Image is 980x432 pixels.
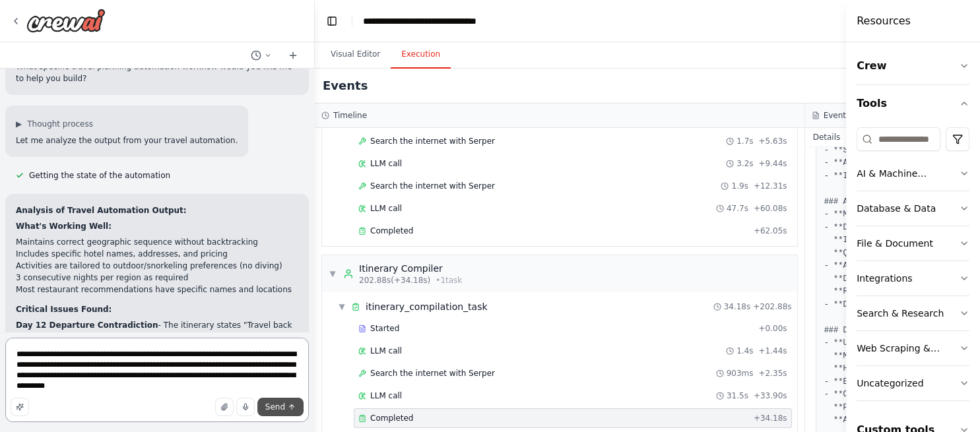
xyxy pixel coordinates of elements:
p: - The itinerary states "Travel back to [GEOGRAPHIC_DATA] for flight (approx. 4 hours)" which viol... [16,319,298,367]
span: + 202.88s [753,301,791,312]
span: 47.7s [727,203,748,214]
h3: Event details [824,110,875,121]
span: + 2.35s [758,368,787,379]
span: 3.2s [736,158,753,169]
span: Thought process [27,119,93,129]
img: Logo [26,9,106,32]
button: Database & Data [857,191,969,226]
div: Search & Research [857,307,944,320]
li: Most restaurant recommendations have specific names and locations [16,284,298,295]
button: Execution [391,41,451,69]
div: Tools [857,122,969,412]
button: Uncategorized [857,366,969,400]
span: + 5.63s [758,136,787,146]
button: Switch to previous chat [245,47,277,63]
button: Crew [857,47,969,84]
span: LLM call [370,158,402,169]
span: itinerary_compilation_task [366,300,488,313]
span: Search the internet with Serper [370,136,495,146]
span: Getting the state of the automation [29,170,170,181]
button: File & Document [857,226,969,261]
span: Completed [370,413,413,423]
span: + 33.90s [754,390,787,401]
nav: breadcrumb [363,15,501,28]
span: 1.9s [731,181,748,191]
span: 34.18s [724,301,751,312]
span: Search the internet with Serper [370,368,495,379]
span: LLM call [370,346,402,356]
span: + 0.00s [758,323,787,334]
span: ▶ [16,119,22,129]
button: Details [805,128,849,146]
p: Let me analyze the output from your travel automation. [16,135,238,146]
button: AI & Machine Learning [857,156,969,191]
span: 31.5s [727,390,748,401]
span: + 12.31s [754,181,787,191]
button: Click to speak your automation idea [236,398,255,416]
button: Web Scraping & Browsing [857,331,969,365]
p: What specific travel planning automation workflow would you like me to help you build? [16,61,298,84]
h4: Resources [857,13,911,29]
span: + 9.44s [758,158,787,169]
div: Integrations [857,272,912,285]
div: Web Scraping & Browsing [857,342,959,355]
span: Send [265,402,285,412]
button: Visual Editor [320,41,391,69]
button: Integrations [857,261,969,295]
li: 3 consecutive nights per region as required [16,272,298,284]
span: LLM call [370,203,402,214]
span: • 1 task [436,275,462,286]
strong: Critical Issues Found: [16,305,112,314]
div: Database & Data [857,202,936,215]
span: Completed [370,226,413,236]
button: Send [257,398,304,416]
span: + 60.08s [754,203,787,214]
span: 903ms [727,368,754,379]
li: Maintains correct geographic sequence without backtracking [16,236,298,248]
span: LLM call [370,390,402,401]
h3: Timeline [333,110,367,121]
span: 1.4s [736,346,753,356]
button: Tools [857,85,969,122]
button: Search & Research [857,296,969,330]
button: Start a new chat [282,47,304,63]
span: 1.7s [736,136,753,146]
strong: What's Working Well: [16,222,112,231]
span: + 34.18s [754,413,787,423]
button: ▶Thought process [16,119,93,129]
strong: Analysis of Travel Automation Output: [16,206,187,215]
span: 202.88s (+34.18s) [359,275,430,286]
div: Uncategorized [857,377,923,390]
span: ▼ [338,301,346,312]
h2: Events [323,77,368,95]
div: AI & Machine Learning [857,167,959,180]
strong: Day 12 Departure Contradiction [16,321,158,330]
div: Itinerary Compiler [359,262,462,275]
button: Upload files [215,398,234,416]
span: Started [370,323,399,334]
span: ▼ [329,268,337,279]
span: + 1.44s [758,346,787,356]
button: Hide left sidebar [323,12,341,30]
li: Activities are tailored to outdoor/snorkeling preferences (no diving) [16,260,298,272]
div: File & Document [857,237,933,250]
span: + 62.05s [754,226,787,236]
button: Improve this prompt [11,398,29,416]
span: Search the internet with Serper [370,181,495,191]
li: Includes specific hotel names, addresses, and pricing [16,248,298,260]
